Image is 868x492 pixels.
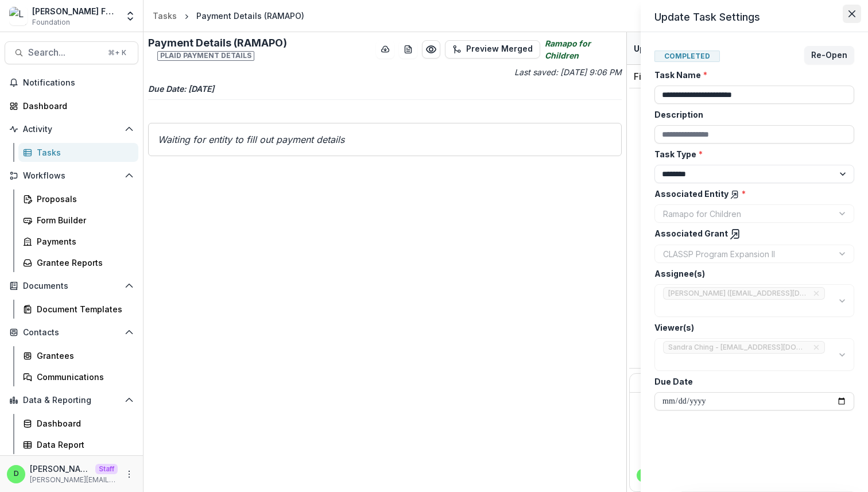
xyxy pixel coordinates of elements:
label: Assignee(s) [654,268,847,280]
label: Task Name [654,69,847,81]
span: Completed [654,51,720,62]
label: Viewer(s) [654,321,847,334]
label: Associated Grant [654,227,847,240]
button: Close [843,5,861,23]
label: Description [654,109,847,121]
label: Due Date [654,375,847,388]
label: Task Type [654,148,847,160]
button: Re-Open [804,46,854,64]
label: Associated Entity [654,188,847,200]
